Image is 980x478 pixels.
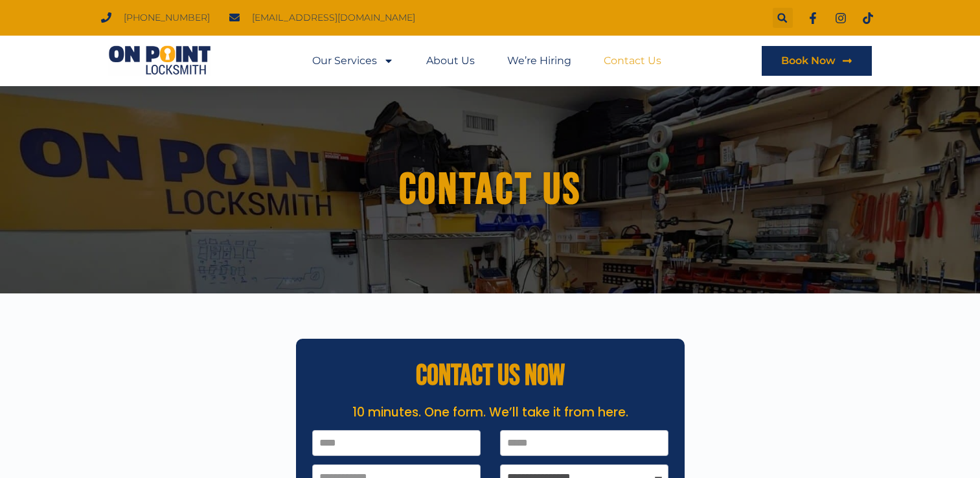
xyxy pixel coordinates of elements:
[249,9,415,27] span: [EMAIL_ADDRESS][DOMAIN_NAME]
[120,9,210,27] span: [PHONE_NUMBER]
[128,166,853,214] h1: Contact us
[302,361,678,391] h2: CONTACT US NOW
[781,56,836,66] span: Book Now
[507,46,571,76] a: We’re Hiring
[312,46,661,76] nav: Menu
[312,46,394,76] a: Our Services
[426,46,475,76] a: About Us
[762,46,872,76] a: Book Now
[302,404,678,422] p: 10 minutes. One form. We’ll take it from here.
[773,8,793,28] div: Search
[604,46,661,76] a: Contact Us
